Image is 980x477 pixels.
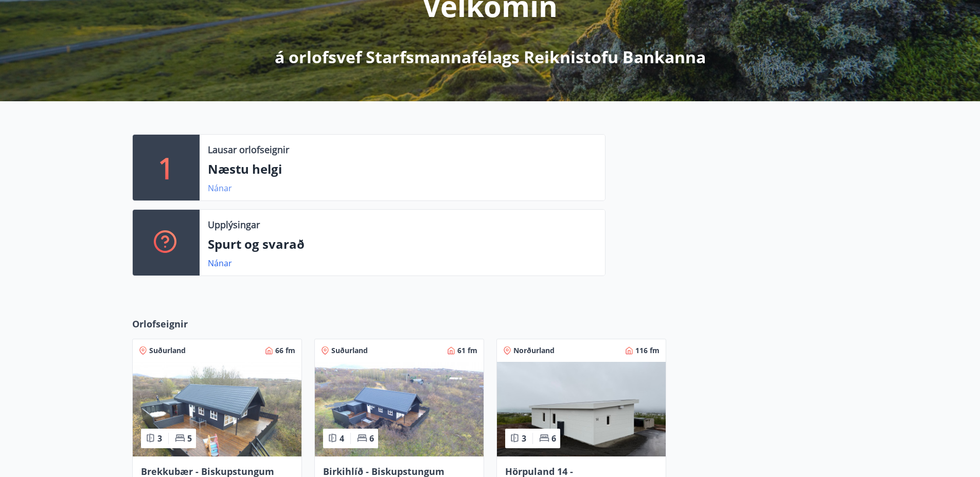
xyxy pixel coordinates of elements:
[331,345,368,356] span: Suðurland
[133,362,301,456] img: Paella dish
[208,143,289,156] p: Lausar orlofseignir
[340,433,344,444] span: 4
[315,362,484,456] img: Paella dish
[157,433,162,444] span: 3
[208,258,232,269] a: Nánar
[522,433,526,444] span: 3
[208,160,597,178] p: Næstu helgi
[551,433,556,444] span: 6
[275,345,295,356] span: 66 fm
[275,46,706,68] p: á orlofsvef Starfsmannafélags Reiknistofu Bankanna
[187,433,192,444] span: 5
[132,317,188,331] span: Orlofseignir
[208,218,260,231] p: Upplýsingar
[208,182,232,194] a: Nánar
[457,345,477,356] span: 61 fm
[208,235,597,253] p: Spurt og svarað
[635,345,660,356] span: 116 fm
[149,345,186,356] span: Suðurland
[158,148,174,187] p: 1
[369,433,374,444] span: 6
[497,362,666,456] img: Paella dish
[513,345,555,356] span: Norðurland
